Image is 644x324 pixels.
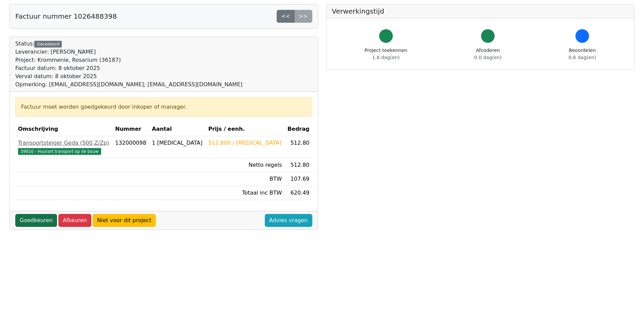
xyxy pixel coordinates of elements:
span: 0.6 dag(en) [569,55,596,60]
a: Niet voor dit project [93,214,156,227]
div: Status: [15,40,242,89]
th: Prijs / eenh. [205,122,284,136]
div: Project toekennen [365,47,407,61]
a: Transportsteiger Geda (500 Z/Zp)39010 - Huurart transport op de bouw [18,139,110,155]
td: Totaal inc BTW [205,186,284,200]
div: Project: Krommenie, Rosarium (36187) [15,56,242,64]
th: Aantal [149,122,206,136]
td: BTW [205,172,284,186]
h5: Factuur nummer 1026488398 [15,12,117,20]
td: 512.80 [284,136,312,158]
td: 512.80 [284,158,312,172]
div: Factuur datum: 8 oktober 2025 [15,64,242,72]
a: Goedkeuren [15,214,57,227]
div: Leverancier: [PERSON_NAME] [15,48,242,56]
div: 1 [MEDICAL_DATA] [152,139,203,147]
th: Omschrijving [15,122,112,136]
span: 1.8 dag(en) [372,55,400,60]
div: Beoordelen [569,47,596,61]
div: Factuur moet worden goedgekeurd door inkoper of manager. [21,103,307,111]
div: Afcoderen [474,47,502,61]
div: Transportsteiger Geda (500 Z/Zp) [18,139,110,147]
td: 107.69 [284,172,312,186]
td: 132000098 [112,136,149,158]
h5: Verwerkingstijd [332,7,629,15]
td: 620.49 [284,186,312,200]
span: 0.0 dag(en) [474,55,502,60]
span: 39010 - Huurart transport op de bouw [18,148,101,155]
div: Gecodeerd [34,41,62,48]
a: Afkeuren [58,214,91,227]
div: Opmerking: [EMAIL_ADDRESS][DOMAIN_NAME]; [EMAIL_ADDRESS][DOMAIN_NAME] [15,80,242,89]
th: Bedrag [284,122,312,136]
div: 512.800 / [MEDICAL_DATA] [208,139,282,147]
div: Verval datum: 8 oktober 2025 [15,72,242,80]
th: Nummer [112,122,149,136]
a: Advies vragen [265,214,312,227]
td: Netto regels [205,158,284,172]
a: << [277,10,295,23]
